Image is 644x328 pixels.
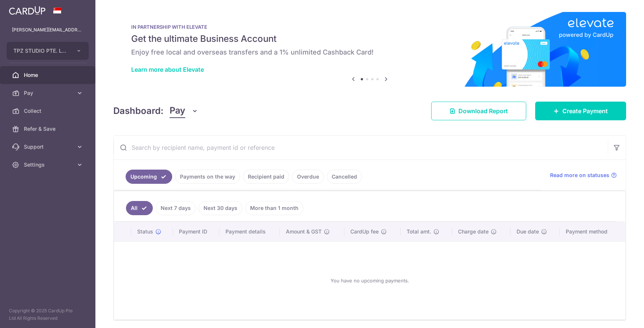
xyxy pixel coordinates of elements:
[292,170,324,184] a: Overdue
[113,12,626,87] img: Renovation banner
[131,66,204,73] a: Learn more about Elevate
[126,170,172,184] a: Upcoming
[114,136,608,160] input: Search by recipient name, payment id or reference
[550,171,609,179] span: Read more on statuses
[173,222,220,241] th: Payment ID
[131,48,608,57] h6: Enjoy free local and overseas transfers and a 1% unlimited Cashback Card!
[24,125,73,133] span: Refer & Save
[137,228,153,235] span: Status
[458,106,508,115] span: Download Report
[286,228,322,235] span: Amount & GST
[123,248,616,313] div: You have no upcoming payments.
[245,201,303,215] a: More than 1 month
[7,42,89,60] button: TPZ STUDIO PTE. LTD.
[131,33,608,45] h5: Get the ultimate Business Account
[126,201,153,215] a: All
[156,201,196,215] a: Next 7 days
[458,228,489,235] span: Charge date
[131,24,608,30] p: IN PARTNERSHIP WITH ELEVATE
[12,26,83,34] p: [PERSON_NAME][EMAIL_ADDRESS][DOMAIN_NAME]
[24,143,73,151] span: Support
[170,104,198,118] button: Pay
[24,71,73,79] span: Home
[170,104,185,118] span: Pay
[431,102,526,120] a: Download Report
[517,228,539,235] span: Due date
[407,228,431,235] span: Total amt.
[327,170,362,184] a: Cancelled
[13,47,69,55] span: TPZ STUDIO PTE. LTD.
[9,6,45,15] img: CardUp
[175,170,240,184] a: Payments on the way
[550,171,617,179] a: Read more on statuses
[350,228,379,235] span: CardUp fee
[113,104,164,118] h4: Dashboard:
[220,222,280,241] th: Payment details
[562,106,608,115] span: Create Payment
[199,201,242,215] a: Next 30 days
[24,107,73,115] span: Collect
[24,89,73,97] span: Pay
[535,102,626,120] a: Create Payment
[24,161,73,168] span: Settings
[243,170,289,184] a: Recipient paid
[560,222,625,241] th: Payment method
